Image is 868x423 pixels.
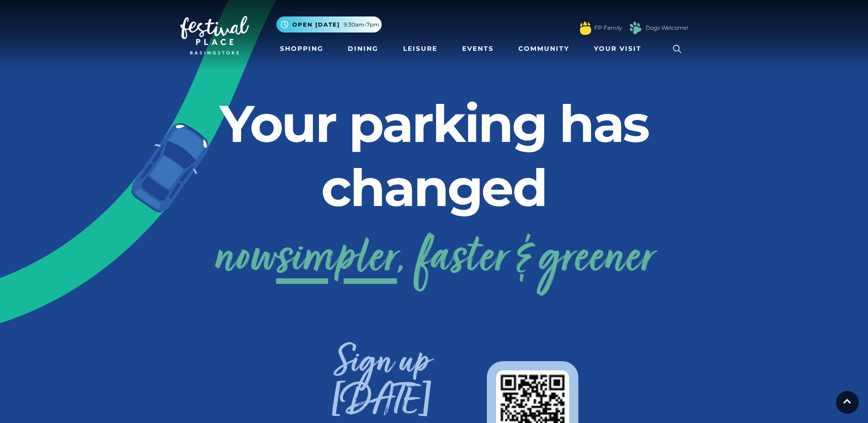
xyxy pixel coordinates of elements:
[594,44,642,54] span: Your Visit
[292,21,340,29] span: Open [DATE]
[590,40,650,57] a: Your Visit
[215,223,654,296] a: nowsimpler, faster & greener
[646,24,688,32] a: Dogs Welcome!
[276,223,397,296] span: simpler
[458,40,497,57] a: Events
[515,40,573,57] a: Community
[180,92,688,220] h2: Your parking has changed
[276,16,382,33] button: Open [DATE] 9.30am-7pm
[344,21,379,29] span: 9.30am-7pm
[594,24,622,32] a: FP Family
[344,40,382,57] a: Dining
[399,40,441,57] a: Leisure
[276,40,327,57] a: Shopping
[180,16,249,54] img: Festival Place Logo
